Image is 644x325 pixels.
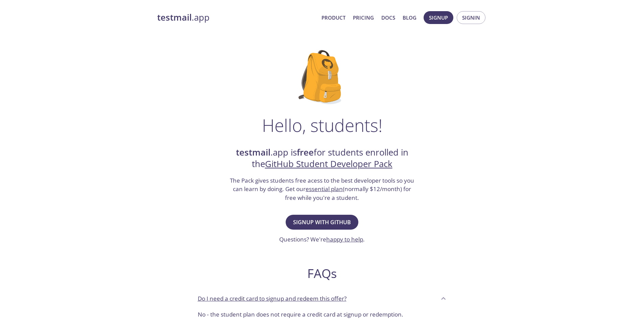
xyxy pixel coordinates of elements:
a: Docs [381,13,395,22]
a: Product [321,13,345,22]
h2: .app is for students enrolled in the [229,147,415,170]
a: Blog [403,13,416,22]
img: github-student-backpack.png [299,50,345,104]
strong: free [297,146,314,158]
a: happy to help [326,235,363,243]
h3: The Pack gives students free acess to the best developer tools so you can learn by doing. Get our... [229,176,415,202]
strong: testmail [157,11,192,23]
p: No - the student plan does not require a credit card at signup or redemption. [198,310,447,319]
a: essential plan [306,185,343,193]
h1: Hello, students! [262,115,382,135]
span: Signin [462,13,480,22]
p: Do I need a credit card to signup and redeem this offer? [198,294,347,303]
div: Do I need a credit card to signup and redeem this offer? [192,289,452,307]
a: testmail.app [157,12,316,23]
a: GitHub Student Developer Pack [265,158,392,170]
strong: testmail [236,146,270,158]
h2: FAQs [192,266,452,281]
button: Signup [424,11,453,24]
h3: Questions? We're . [279,235,365,244]
a: Pricing [353,13,374,22]
span: Signup with GitHub [293,217,351,227]
button: Signup with GitHub [286,215,358,230]
button: Signin [457,11,485,24]
span: Signup [429,13,448,22]
div: Do I need a credit card to signup and redeem this offer? [192,307,452,324]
